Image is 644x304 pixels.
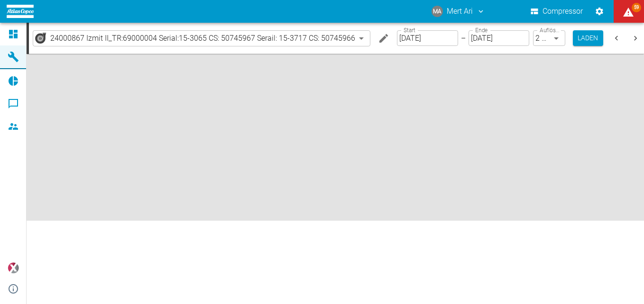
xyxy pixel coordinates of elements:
[374,29,393,48] button: Machine bearbeiten
[50,33,355,44] span: 24000867 Izmit II_TR:69000004 Serial:15-3065 CS: 50745967 Serail: 15-3717 CS: 50745966
[475,26,488,34] label: Ende
[591,3,608,20] button: Einstellungen
[533,30,565,46] div: 2 Minuten
[430,3,487,20] button: mert.ari@atlascopco.com
[7,5,34,18] img: logo
[461,33,466,44] p: –
[529,3,585,20] button: Compressor
[432,6,443,17] div: MA
[632,3,641,12] span: 59
[540,26,561,34] label: Auflösung
[8,262,19,274] img: Xplore Logo
[404,26,415,34] label: Start
[35,33,355,44] a: 24000867 Izmit II_TR:69000004 Serial:15-3065 CS: 50745967 Serail: 15-3717 CS: 50745966
[397,30,458,46] input: DD.MM.YYYY
[469,30,530,46] input: DD.MM.YYYY
[573,30,603,46] button: Laden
